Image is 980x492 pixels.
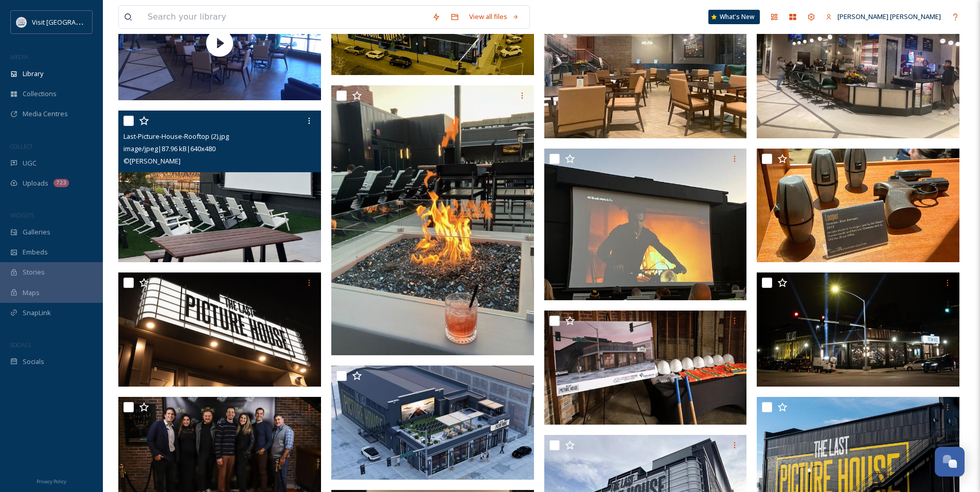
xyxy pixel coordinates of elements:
span: Uploads [23,178,48,188]
span: Visit [GEOGRAPHIC_DATA] [32,17,112,27]
span: Stories [23,267,45,277]
span: Collections [23,89,57,99]
img: rendering 3.jpg [331,366,534,480]
span: UGC [23,158,37,168]
span: Maps [23,288,40,298]
img: Last-Picture-House-Rooftop (1).jpg [331,85,534,355]
span: Media Centres [23,109,68,119]
div: 723 [54,179,69,187]
span: COLLECT [10,142,32,150]
span: [PERSON_NAME] [PERSON_NAME] [838,12,941,21]
button: Open Chat [935,447,965,477]
span: Last-Picture-House-Rooftop (2).jpg [123,132,229,141]
img: Props on display.jpg [757,149,959,263]
span: image/jpeg | 87.96 kB | 640 x 480 [123,144,216,153]
img: Last-Picture-House-Rooftop (2).jpg [118,111,321,263]
img: QCCVB_VISIT_vert_logo_4c_tagline_122019.svg [16,17,27,27]
a: [PERSON_NAME] [PERSON_NAME] [821,7,946,27]
span: Socials [23,357,44,367]
span: © [PERSON_NAME] [123,156,181,166]
img: ground breaking sign and hard hats on table.jpg [544,311,747,425]
span: Galleries [23,227,50,237]
a: Privacy Policy [37,475,66,487]
span: MEDIA [10,53,28,61]
span: WIDGETS [10,211,34,219]
img: Opening Week road view.jpg [757,272,959,387]
span: SnapLink [23,308,51,318]
img: sign.jpg [118,272,321,387]
a: What's New [708,10,760,24]
span: SOCIALS [10,341,31,349]
a: View all files [464,7,524,27]
img: Last-Picture-House-Rooftop.jpg [544,149,747,301]
input: Search your library [142,6,427,28]
span: Library [23,69,43,79]
span: Privacy Policy [37,478,66,485]
span: Embeds [23,247,48,257]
